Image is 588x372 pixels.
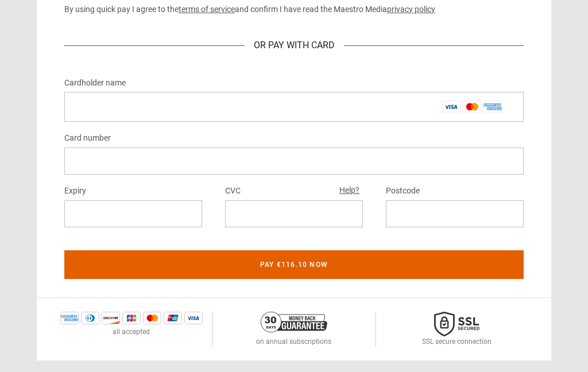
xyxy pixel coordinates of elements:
[225,185,241,199] label: CVC
[387,5,435,14] a: privacy policy
[386,185,420,199] label: Postcode
[64,251,524,280] button: Pay €116.10 now
[64,4,524,16] p: By using quick pay I agree to the and confirm I have read the Maestro Media
[234,209,354,220] iframe: Cadre sécurisé pour la saisie du code de sécurité CVC
[122,312,141,325] img: jcb
[81,312,99,325] img: diners
[73,209,193,220] iframe: Cadre sécurisé pour la saisie de la date d'expiration
[64,132,111,146] label: Card number
[261,312,327,333] img: 30-day-money-back-guarantee-c866a5dd536ff72a469b.png
[143,312,161,325] img: mastercard
[245,39,344,53] div: Or Pay With Card
[256,337,331,347] p: on annual subscriptions
[102,312,120,325] img: discover
[164,312,182,325] img: unionpay
[336,184,363,199] button: Help?
[64,185,86,199] label: Expiry
[113,327,150,338] p: all accepted
[395,209,514,220] iframe: Cadre sécurisé pour la saisie du code postal
[184,312,203,325] img: visa
[60,312,79,325] img: amex
[422,337,492,347] p: SSL secure connection
[64,77,126,91] label: Cardholder name
[73,156,514,167] iframe: Cadre sécurisé pour la saisie du numéro de carte
[179,5,235,14] a: terms of service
